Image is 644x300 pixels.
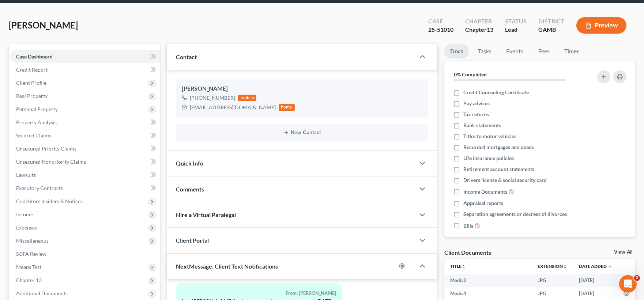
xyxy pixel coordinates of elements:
span: Secured Claims [16,132,51,138]
span: Comments [176,186,204,193]
span: Retirement account statements [463,166,534,173]
a: SOFA Review [10,247,160,261]
a: Case Dashboard [10,50,160,63]
span: Income Documents [463,188,507,195]
span: Credit Counseling Certificate [463,89,529,96]
div: Case [428,17,453,26]
td: [DATE] [573,287,618,300]
span: Pay advices [463,100,490,107]
div: home [279,104,295,111]
div: mobile [238,95,256,101]
span: NextMessage: Client Text Notifications [176,263,278,270]
i: unfold_more [462,265,466,269]
span: 13 [487,26,493,33]
span: Income [16,211,33,217]
div: Chapter [465,26,493,34]
span: Chapter 13 [16,277,42,283]
span: Tax returns [463,111,489,118]
span: Codebtors Insiders & Notices [16,198,83,204]
span: Life insurance policies [463,155,514,162]
span: Client Profile [16,80,46,86]
i: expand_more [607,265,612,269]
span: Real Property [16,93,48,99]
a: Unsecured Nonpriority Claims [10,155,160,168]
span: Separation agreements or decrees of divorces [463,210,567,218]
a: Timer [558,44,585,58]
span: Drivers license & social security card [463,176,547,184]
div: [EMAIL_ADDRESS][DOMAIN_NAME] [190,104,276,111]
span: Hire a Virtual Paralegal [176,211,236,218]
a: Lawsuits [10,168,160,182]
a: Property Analysis [10,116,160,129]
a: Extensionunfold_more [538,263,567,269]
a: Unsecured Priority Claims [10,142,160,155]
a: Credit Report [10,63,160,76]
a: Fees [532,44,556,58]
span: SOFA Review [16,251,46,257]
button: Preview [576,17,626,34]
div: 25-51010 [428,26,453,34]
div: District [538,17,565,26]
span: Bank statements [463,122,501,129]
td: JPG [532,287,573,300]
strong: 0% Completed [454,71,487,77]
span: Contact [176,53,197,60]
span: Titles to motor vehicles [463,133,516,140]
a: Titleunfold_more [450,263,466,269]
span: Property Analysis [16,119,57,125]
span: Quick Info [176,160,203,167]
a: Tasks [472,44,497,58]
div: [PHONE_NUMBER] [190,94,235,102]
span: Credit Report [16,67,48,73]
div: Status [505,17,527,26]
td: Media2 [444,274,532,287]
span: Unsecured Priority Claims [16,145,76,152]
button: New Contact [182,130,422,136]
span: 2 [634,275,640,281]
a: View All [614,250,632,255]
div: From: [PERSON_NAME] [182,289,336,297]
span: Expenses [16,224,37,231]
td: JPG [532,274,573,287]
span: Bills [463,222,473,229]
span: Appraisal reports [463,200,503,207]
span: Miscellaneous [16,238,49,244]
span: Executory Contracts [16,185,63,191]
div: Client Documents [444,248,491,256]
a: Date Added expand_more [579,263,612,269]
span: Client Portal [176,237,209,244]
span: Recorded mortgages and deeds [463,144,534,151]
span: Means Test [16,264,41,270]
i: unfold_more [563,265,567,269]
span: Personal Property [16,106,58,112]
span: [PERSON_NAME] [9,20,78,30]
span: Unsecured Nonpriority Claims [16,159,86,165]
td: Media1 [444,287,532,300]
div: [PERSON_NAME] [182,84,422,93]
td: [DATE] [573,274,618,287]
div: GAMB [538,26,565,34]
a: Secured Claims [10,129,160,142]
span: Case Dashboard [16,53,53,60]
div: Lead [505,26,527,34]
a: Executory Contracts [10,182,160,195]
span: Lawsuits [16,172,36,178]
iframe: Intercom live chat [619,275,637,293]
span: Additional Documents [16,290,68,296]
div: Chapter [465,17,493,26]
a: Events [500,44,529,58]
a: Docs [444,44,469,58]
